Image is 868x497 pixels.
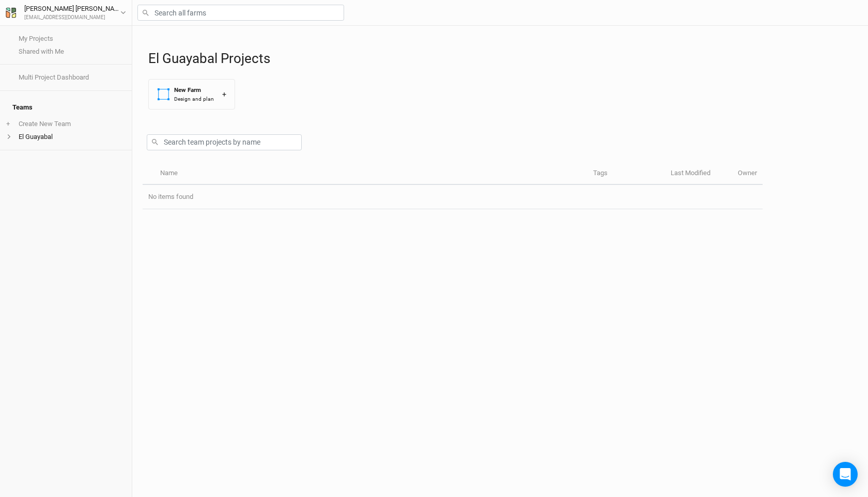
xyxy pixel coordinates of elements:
h4: Teams [6,97,126,118]
th: Owner [732,163,763,185]
div: + [222,89,226,100]
div: Open Intercom Messenger [833,462,858,487]
button: [PERSON_NAME] [PERSON_NAME][EMAIL_ADDRESS][DOMAIN_NAME] [5,3,127,22]
div: Design and plan [174,95,214,103]
th: Name [154,163,587,185]
td: No items found [143,185,763,209]
div: New Farm [174,86,214,95]
h1: El Guayabal Projects [148,51,858,67]
div: [EMAIL_ADDRESS][DOMAIN_NAME] [24,14,120,22]
button: New FarmDesign and plan+ [148,79,235,110]
div: [PERSON_NAME] [PERSON_NAME] [24,4,120,14]
span: + [6,120,10,128]
th: Tags [587,163,665,185]
input: Search all farms [137,5,344,21]
th: Last Modified [665,163,732,185]
input: Search team projects by name [147,134,302,150]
